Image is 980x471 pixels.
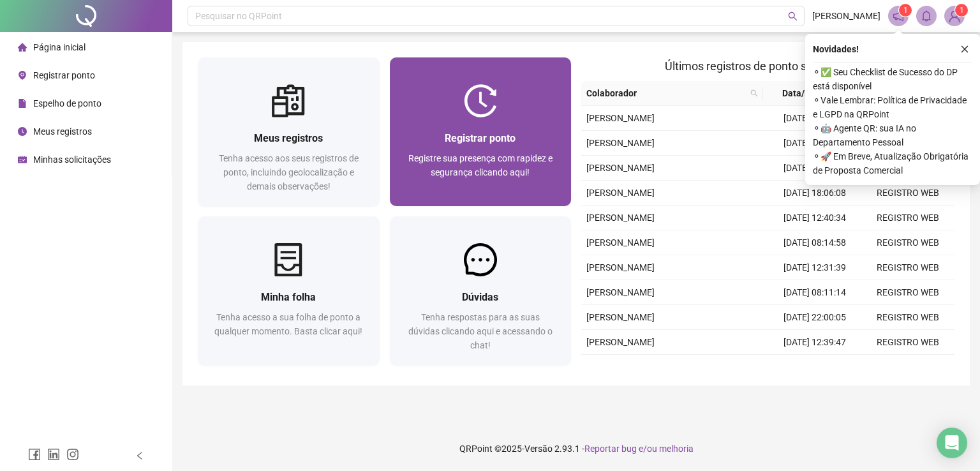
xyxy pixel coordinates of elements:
[861,330,954,355] td: REGISTRO WEB
[813,65,972,93] span: ⚬ ✅ Seu Checklist de Sucesso do DP está disponível
[66,448,79,461] span: instagram
[33,98,101,108] span: Espelho de ponto
[748,84,761,103] span: search
[586,337,655,347] span: [PERSON_NAME]
[135,451,144,460] span: left
[861,206,954,230] td: REGISTRO WEB
[861,305,954,330] td: REGISTRO WEB
[586,188,655,198] span: [PERSON_NAME]
[33,70,95,80] span: Registrar ponto
[763,81,854,106] th: Data/Hora
[813,121,972,149] span: ⚬ 🤖 Agente QR: sua IA no Departamento Pessoal
[586,262,655,273] span: [PERSON_NAME]
[524,444,553,454] span: Versão
[768,280,861,305] td: [DATE] 08:11:14
[254,132,323,144] span: Meus registros
[893,10,904,22] span: notification
[768,156,861,181] td: [DATE] 22:09:36
[937,428,967,458] div: Open Intercom Messenger
[586,138,655,148] span: [PERSON_NAME]
[33,126,92,137] span: Meus registros
[768,106,861,131] td: [DATE] 11:56:48
[861,280,954,305] td: REGISTRO WEB
[813,42,859,56] span: Novidades !
[861,230,954,255] td: REGISTRO WEB
[586,287,655,297] span: [PERSON_NAME]
[665,59,871,73] span: Últimos registros de ponto sincronizados
[768,355,861,380] td: [DATE] 22:32:29
[584,444,694,454] span: Reportar bug e/ou melhoria
[960,6,964,15] span: 1
[768,181,861,206] td: [DATE] 18:06:08
[462,291,498,303] span: Dúvidas
[861,255,954,280] td: REGISTRO WEB
[768,330,861,355] td: [DATE] 12:39:47
[18,127,27,136] span: clock-circle
[18,71,27,80] span: environment
[813,93,972,121] span: ⚬ Vale Lembrar: Política de Privacidade e LGPD na QRPoint
[198,57,380,206] a: Meus registrosTenha acesso aos seus registros de ponto, incluindo geolocalização e demais observa...
[812,9,880,23] span: [PERSON_NAME]
[214,312,362,336] span: Tenha acesso a sua folha de ponto a qualquer momento. Basta clicar aqui!
[945,6,964,26] img: 84419
[861,181,954,206] td: REGISTRO WEB
[33,154,111,165] span: Minhas solicitações
[198,216,380,365] a: Minha folhaTenha acesso a sua folha de ponto a qualquer momento. Basta clicar aqui!
[861,355,954,380] td: REGISTRO WEB
[921,10,932,22] span: bell
[219,153,359,191] span: Tenha acesso aos seus registros de ponto, incluindo geolocalização e demais observações!
[18,43,27,52] span: home
[768,255,861,280] td: [DATE] 12:31:39
[899,4,912,17] sup: 1
[408,312,553,350] span: Tenha respostas para as suas dúvidas clicando aqui e acessando o chat!
[955,4,968,17] sup: Atualize o seu contato no menu Meus Dados
[750,89,758,97] span: search
[390,216,572,365] a: DúvidasTenha respostas para as suas dúvidas clicando aqui e acessando o chat!
[390,57,572,206] a: Registrar pontoRegistre sua presença com rapidez e segurança clicando aqui!
[586,312,655,322] span: [PERSON_NAME]
[586,113,655,123] span: [PERSON_NAME]
[18,99,27,108] span: file
[586,86,745,100] span: Colaborador
[586,213,655,223] span: [PERSON_NAME]
[768,86,838,100] span: Data/Hora
[47,448,60,461] span: linkedin
[768,230,861,255] td: [DATE] 08:14:58
[33,42,85,52] span: Página inicial
[768,305,861,330] td: [DATE] 22:00:05
[768,131,861,156] td: [DATE] 12:31:58
[903,6,908,15] span: 1
[18,155,27,164] span: schedule
[813,149,972,177] span: ⚬ 🚀 Em Breve, Atualização Obrigatória de Proposta Comercial
[408,153,553,177] span: Registre sua presença com rapidez e segurança clicando aqui!
[788,11,798,21] span: search
[445,132,516,144] span: Registrar ponto
[261,291,316,303] span: Minha folha
[172,426,980,471] footer: QRPoint © 2025 - 2.93.1 -
[28,448,41,461] span: facebook
[960,45,969,54] span: close
[586,163,655,173] span: [PERSON_NAME]
[768,206,861,230] td: [DATE] 12:40:34
[586,237,655,248] span: [PERSON_NAME]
